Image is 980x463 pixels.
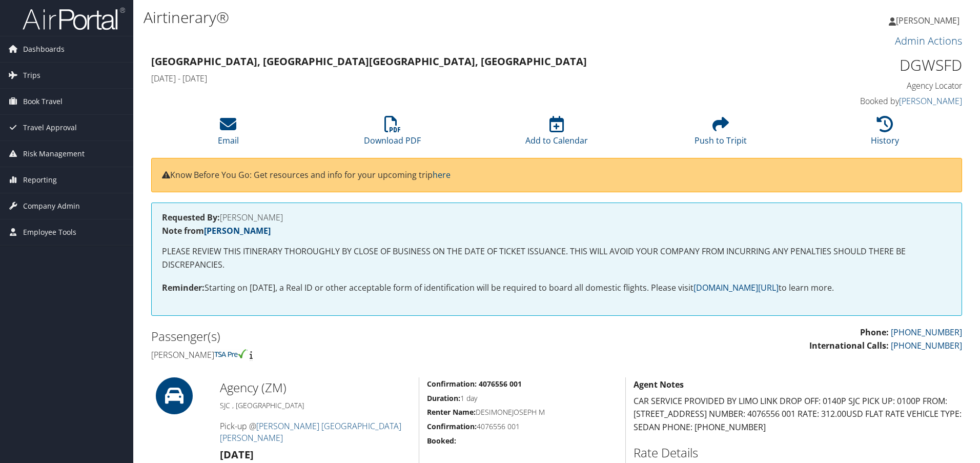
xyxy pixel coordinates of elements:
[809,340,889,351] strong: International Calls:
[162,169,951,182] p: Know Before You Go: Get resources and info for your upcoming trip
[899,95,962,107] a: [PERSON_NAME]
[214,349,248,358] img: tsa-precheck.png
[23,193,80,219] span: Company Admin
[162,245,951,271] p: PLEASE REVIEW THIS ITINERARY THOROUGHLY BY CLOSE OF BUSINESS ON THE DATE OF TICKET ISSUANCE. THIS...
[151,328,549,345] h2: Passenger(s)
[162,212,220,223] strong: Requested By:
[860,327,889,338] strong: Phone:
[771,54,962,76] h1: DGWSFD
[427,393,618,404] h5: 1 day
[23,141,85,167] span: Risk Management
[427,407,476,417] strong: Renter Name:
[23,167,57,193] span: Reporting
[634,395,962,434] p: CAR SERVICE PROVIDED BY LIMO LINK DROP OFF: 0140P SJC PICK UP: 0100P FROM: [STREET_ADDRESS] NUMBE...
[23,219,76,245] span: Employee Tools
[23,63,40,88] span: Trips
[427,421,618,432] h5: 4076556 001
[896,15,959,26] span: [PERSON_NAME]
[144,7,695,28] h1: Airtinerary®
[220,448,254,461] strong: [DATE]
[220,420,411,444] h4: Pick-up @
[151,73,756,84] h4: [DATE] - [DATE]
[204,225,271,236] a: [PERSON_NAME]
[220,400,411,411] h5: SJC , [GEOGRAPHIC_DATA]
[889,5,970,36] a: [PERSON_NAME]
[525,122,588,146] a: Add to Calendar
[891,340,962,351] a: [PHONE_NUMBER]
[891,327,962,338] a: [PHONE_NUMBER]
[634,444,962,461] h2: Rate Details
[162,282,205,293] strong: Reminder:
[364,122,421,146] a: Download PDF
[23,7,125,31] img: airportal-logo.png
[634,379,684,390] strong: Agent Notes
[695,122,747,146] a: Push to Tripit
[23,115,77,140] span: Travel Approval
[693,282,779,293] a: [DOMAIN_NAME][URL]
[220,420,401,443] a: [PERSON_NAME] [GEOGRAPHIC_DATA][PERSON_NAME]
[895,34,962,48] a: Admin Actions
[433,169,451,180] a: here
[23,36,65,62] span: Dashboards
[771,80,962,91] h4: Agency Locator
[427,421,477,431] strong: Confirmation:
[151,54,587,68] strong: [GEOGRAPHIC_DATA], [GEOGRAPHIC_DATA] [GEOGRAPHIC_DATA], [GEOGRAPHIC_DATA]
[220,379,411,396] h2: Agency (ZM)
[427,407,618,417] h5: DESIMONEJOSEPH M
[162,213,951,222] h4: [PERSON_NAME]
[162,225,271,236] strong: Note from
[427,393,460,403] strong: Duration:
[427,379,522,389] strong: Confirmation: 4076556 001
[218,122,239,146] a: Email
[871,122,899,146] a: History
[151,349,549,360] h4: [PERSON_NAME]
[427,436,456,446] strong: Booked:
[771,95,962,107] h4: Booked by
[23,89,63,114] span: Book Travel
[162,281,951,295] p: Starting on [DATE], a Real ID or other acceptable form of identification will be required to boar...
